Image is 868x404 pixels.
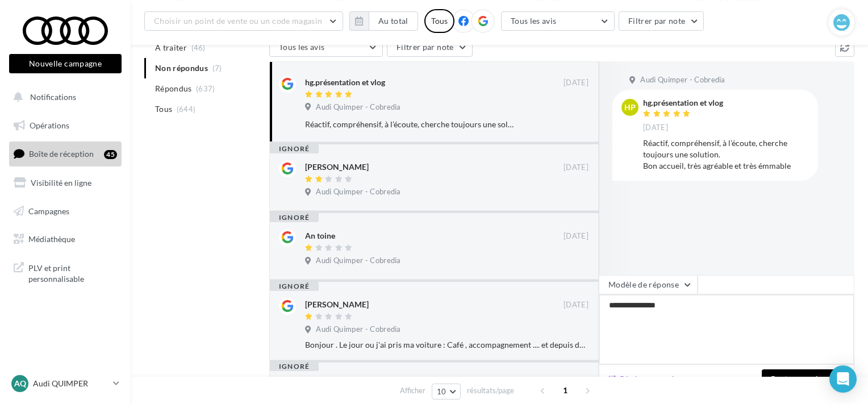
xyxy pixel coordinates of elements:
[643,99,723,107] div: hg.présentation et vlog
[400,385,425,396] span: Afficher
[564,78,589,88] span: [DATE]
[604,372,701,386] button: Générer une réponse
[7,199,124,223] a: Campagnes
[643,138,809,172] div: Réactif, compréhensif, à l’écoute, cherche toujours une solution. Bon accueil, très agréable et t...
[564,231,589,241] span: [DATE]
[624,102,636,113] span: hp
[28,206,69,215] span: Campagnes
[177,105,196,114] span: (644)
[104,150,117,159] div: 45
[643,123,668,133] span: [DATE]
[29,149,94,159] span: Boîte de réception
[305,299,369,310] div: [PERSON_NAME]
[305,230,335,241] div: An toine
[305,339,589,351] div: Bonjour . Le jour ou j'ai pris ma voiture : Café , accompagnement .... et depuis dėlaisement de t...
[829,365,857,393] div: Open Intercom Messenger
[7,227,124,251] a: Médiathèque
[155,103,172,115] span: Tous
[316,324,400,335] span: Audi Quimper - Cobredia
[7,114,124,138] a: Opérations
[349,11,418,31] button: Au total
[437,387,446,396] span: 10
[196,84,215,93] span: (637)
[511,16,557,26] span: Tous les avis
[30,92,76,102] span: Notifications
[155,42,187,53] span: A traiter
[305,161,369,173] div: [PERSON_NAME]
[599,275,698,294] button: Modèle de réponse
[14,378,26,389] span: AQ
[7,141,124,166] a: Boîte de réception45
[155,83,192,94] span: Répondus
[270,362,319,371] div: ignoré
[144,11,343,31] button: Choisir un point de vente ou un code magasin
[270,213,319,222] div: ignoré
[28,260,117,285] span: PLV et print personnalisable
[424,9,454,33] div: Tous
[270,144,319,153] div: ignoré
[316,256,400,266] span: Audi Quimper - Cobredia
[316,187,400,197] span: Audi Quimper - Cobredia
[30,120,69,130] span: Opérations
[154,16,322,26] span: Choisir un point de vente ou un code magasin
[33,378,108,389] p: Audi QUIMPER
[556,381,574,399] span: 1
[279,42,325,52] span: Tous les avis
[387,38,473,57] button: Filtrer par note
[564,300,589,310] span: [DATE]
[316,102,400,113] span: Audi Quimper - Cobredia
[432,384,461,399] button: 10
[7,171,124,195] a: Visibilité en ligne
[640,75,725,85] span: Audi Quimper - Cobredia
[369,11,418,31] button: Au total
[501,11,615,31] button: Tous les avis
[305,119,515,130] div: Réactif, compréhensif, à l’écoute, cherche toujours une solution. Bon accueil, très agréable et t...
[7,85,119,109] button: Notifications
[467,385,514,396] span: résultats/page
[191,43,206,52] span: (46)
[7,256,124,289] a: PLV et print personnalisable
[270,282,319,291] div: ignoré
[9,54,122,73] button: Nouvelle campagne
[762,369,849,389] button: Poster ma réponse
[564,163,589,173] span: [DATE]
[619,11,704,31] button: Filtrer par note
[269,38,383,57] button: Tous les avis
[28,234,75,244] span: Médiathèque
[305,77,385,88] div: hg.présentation et vlog
[9,373,122,394] a: AQ Audi QUIMPER
[31,178,91,188] span: Visibilité en ligne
